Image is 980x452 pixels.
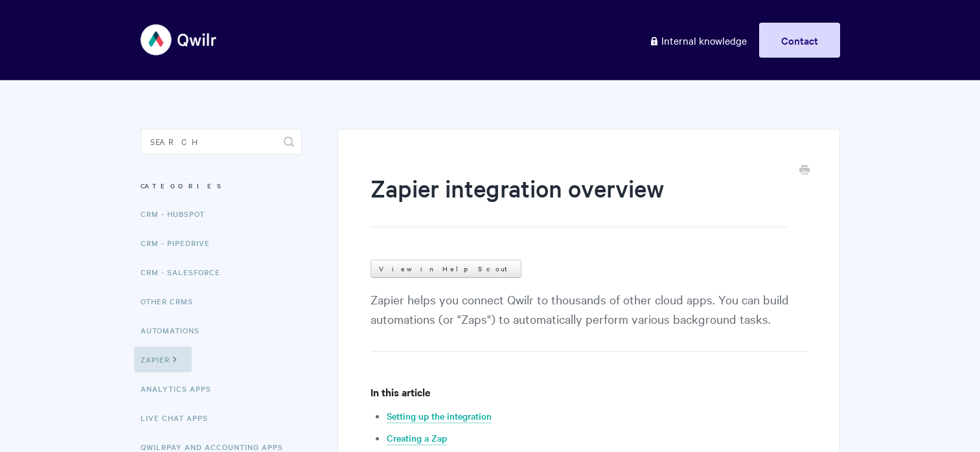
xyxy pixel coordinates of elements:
[370,260,521,278] a: View in Help Scout
[141,317,209,343] a: Automations
[387,431,447,446] a: Creating a Zap
[141,16,218,64] img: Qwilr Help Center
[639,23,757,58] a: Internal knowledge
[141,405,218,431] a: Live Chat Apps
[141,174,302,198] h3: Categories
[370,384,806,400] h4: In this article
[759,23,840,58] a: Contact
[141,230,220,256] a: CRM - Pipedrive
[370,172,787,227] h1: Zapier integration overview
[141,129,302,155] input: Search
[134,346,192,372] a: Zapier
[799,164,810,178] a: Print this Article
[141,376,221,401] a: Analytics Apps
[370,289,806,352] p: Zapier helps you connect Qwilr to thousands of other cloud apps. You can build automations (or "Z...
[141,259,230,285] a: CRM - Salesforce
[141,201,214,227] a: CRM - HubSpot
[141,288,203,314] a: Other CRMs
[387,409,492,424] a: Setting up the integration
